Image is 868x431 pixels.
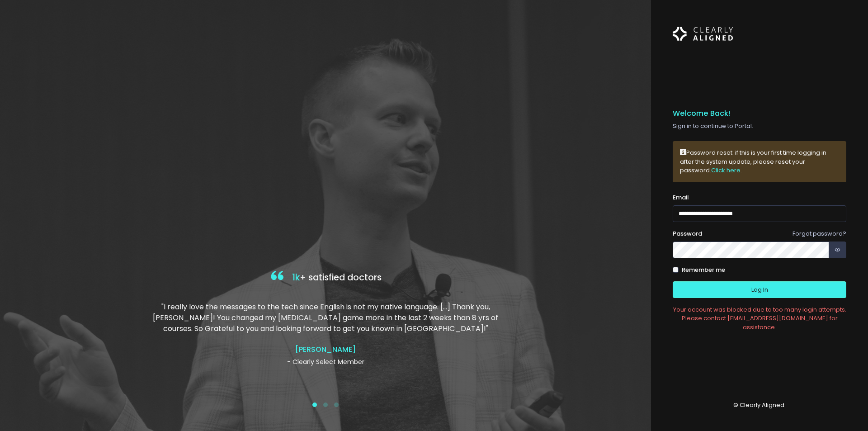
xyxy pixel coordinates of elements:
[682,265,725,275] label: Remember me
[711,166,741,175] a: Click here
[673,281,846,298] button: Log In
[673,141,846,182] div: Password reset: if this is your first time logging in after the system update, please reset your ...
[673,229,702,238] label: Password
[673,109,846,118] h5: Welcome Back!
[151,357,500,367] p: - Clearly Select Member
[673,193,689,202] label: Email
[673,122,846,131] p: Sign in to continue to Portal.
[793,229,846,238] a: Forgot password?
[673,401,846,410] p: © Clearly Aligned.
[151,269,500,287] h4: + satisfied doctors
[673,305,846,332] div: Your account was blocked due to too many login attempts. Please contact [EMAIL_ADDRESS][DOMAIN_NA...
[292,271,300,284] span: 1k
[151,345,500,354] h4: [PERSON_NAME]
[151,302,500,334] p: "I really love the messages to the tech since English is not my native language. […] Thank you, [...
[673,22,733,46] img: Logo Horizontal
